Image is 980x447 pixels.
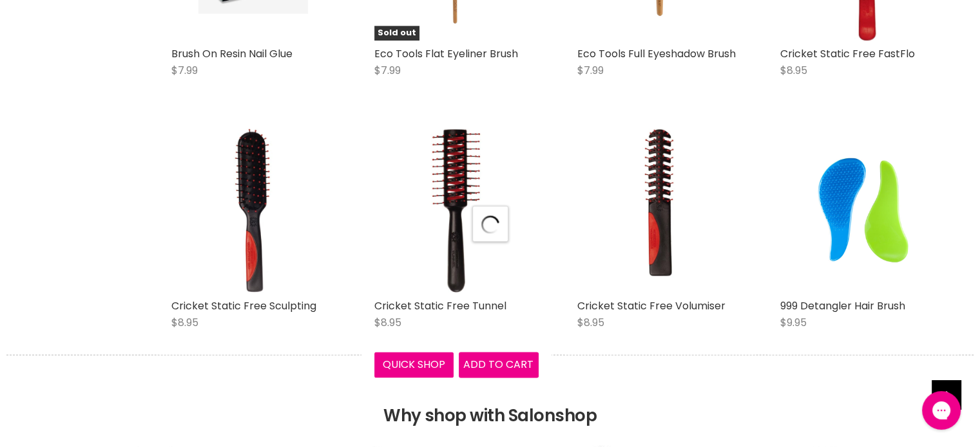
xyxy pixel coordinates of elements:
[780,63,807,78] span: $8.95
[932,380,961,414] span: Back to top
[171,46,293,61] a: Brush On Resin Nail Glue
[6,354,974,445] h2: Why shop with Salonshop
[171,63,198,78] span: $7.99
[780,129,945,293] a: 999 Detangler Hair Brush
[374,26,419,41] span: Sold out
[577,129,742,293] a: Cricket Static Free Volumiser
[198,129,308,293] img: Cricket Static Free Sculpting
[780,315,807,330] span: $9.95
[374,129,539,293] a: Cricket Static Free Tunnel
[459,352,539,378] button: Add to cart
[374,352,454,378] button: Quick shop
[604,129,714,293] img: Cricket Static Free Volumiser
[463,357,533,372] span: Add to cart
[374,46,518,61] a: Eco Tools Flat Eyeliner Brush
[171,298,316,313] a: Cricket Static Free Sculpting
[374,315,401,330] span: $8.95
[374,63,401,78] span: $7.99
[401,129,511,293] img: Cricket Static Free Tunnel
[807,129,917,293] img: 999 Detangler Hair Brush
[577,298,725,313] a: Cricket Static Free Volumiser
[374,298,506,313] a: Cricket Static Free Tunnel
[577,315,604,330] span: $8.95
[780,298,905,313] a: 999 Detangler Hair Brush
[577,63,604,78] span: $7.99
[577,46,736,61] a: Eco Tools Full Eyeshadow Brush
[171,129,336,293] a: Cricket Static Free Sculpting
[780,46,915,61] a: Cricket Static Free FastFlo
[916,387,967,434] iframe: Gorgias live chat messenger
[932,380,961,409] a: Back to top
[171,315,198,330] span: $8.95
